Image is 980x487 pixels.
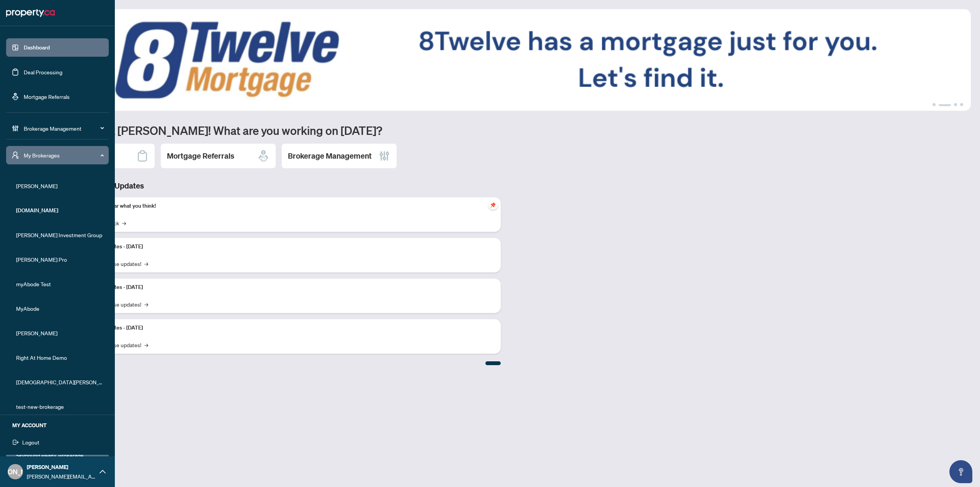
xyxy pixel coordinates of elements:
[24,44,50,51] a: Dashboard
[16,451,103,460] span: Skybound Realty, Brokerage
[16,206,103,215] span: [DOMAIN_NAME]
[40,180,501,191] h3: Brokerage & Industry Updates
[16,353,103,362] span: Right At Home Demo
[16,402,103,411] span: test-new-brokerage
[24,124,103,133] span: Brokerage Management
[6,7,55,19] img: logo
[11,151,19,159] span: user-switch
[40,9,971,111] img: Slide 1
[167,151,234,161] h2: Mortgage Referrals
[949,460,972,483] button: Open asap
[960,103,963,106] button: 4
[27,463,96,471] span: [PERSON_NAME]
[144,300,148,308] span: →
[12,421,109,430] h5: MY ACCOUNT
[16,182,103,190] span: [PERSON_NAME]
[80,243,495,251] p: Platform Updates - [DATE]
[939,103,951,106] button: 2
[144,259,148,268] span: →
[22,436,39,448] span: Logout
[16,255,103,264] span: [PERSON_NAME] Pro
[24,69,62,75] a: Deal Processing
[16,280,103,288] span: myAbode Test
[933,103,936,106] button: 1
[80,283,495,292] p: Platform Updates - [DATE]
[27,472,96,480] span: [PERSON_NAME][EMAIL_ADDRESS][DOMAIN_NAME]
[24,151,103,159] span: My Brokerages
[16,329,103,337] span: [PERSON_NAME]
[954,103,957,106] button: 3
[122,219,126,227] span: →
[16,231,103,239] span: [PERSON_NAME] Investment Group
[6,436,109,449] button: Logout
[80,324,495,332] p: Platform Updates - [DATE]
[16,304,103,313] span: MyAbode
[488,200,498,210] span: pushpin
[16,378,103,386] span: [DEMOGRAPHIC_DATA][PERSON_NAME] Realty
[144,341,148,349] span: →
[288,151,372,161] h2: Brokerage Management
[40,123,971,138] h1: Welcome back [PERSON_NAME]! What are you working on [DATE]?
[24,93,70,100] a: Mortgage Referrals
[80,202,495,210] p: We want to hear what you think!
